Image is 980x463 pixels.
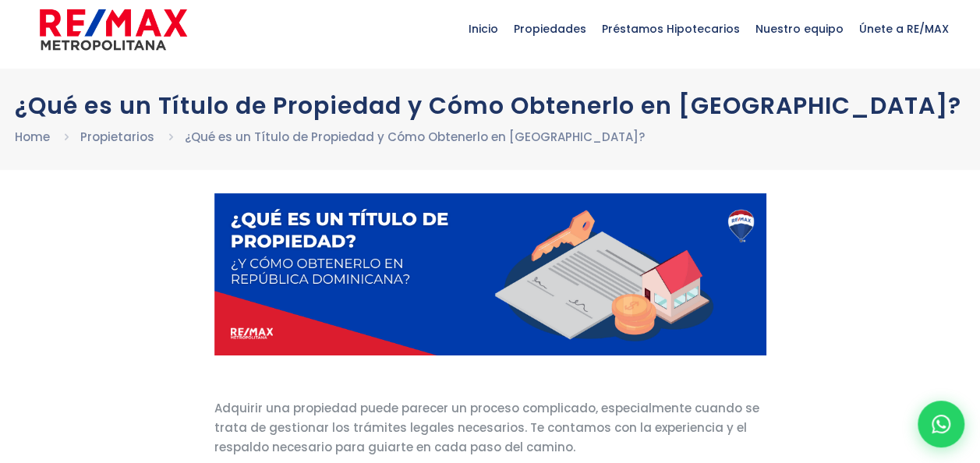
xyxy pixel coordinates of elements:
span: Préstamos Hipotecarios [594,5,748,52]
span: Propiedades [506,5,594,52]
a: Home [15,129,50,145]
li: ¿Qué es un Título de Propiedad y Cómo Obtenerlo en [GEOGRAPHIC_DATA]? [185,127,645,147]
h1: ¿Qué es un Título de Propiedad y Cómo Obtenerlo en [GEOGRAPHIC_DATA]? [15,92,966,119]
span: Nuestro equipo [748,5,851,52]
span: Únete a RE/MAX [851,5,957,52]
span: Inicio [461,5,506,52]
img: remax-metropolitana-logo [40,6,187,53]
p: Adquirir una propiedad puede parecer un proceso complicado, especialmente cuando se trata de gest... [214,398,766,457]
a: Propietarios [80,129,154,145]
